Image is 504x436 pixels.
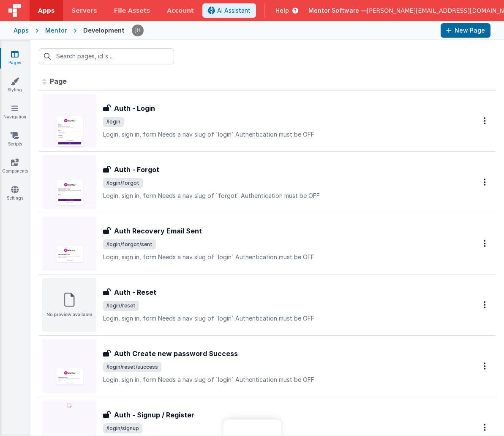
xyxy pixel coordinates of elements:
[275,6,289,15] span: Help
[114,165,159,175] h3: Auth - Forgot
[103,130,457,139] p: Login, sign in, form Needs a nav slug of `login` Authentication must be OFF
[479,112,492,129] button: Options
[103,253,457,261] p: Login, sign in, form Needs a nav slug of `login` Authentication must be OFF
[103,239,156,250] span: /login/forgot/sent
[114,348,238,359] h3: Auth Create new password Success
[479,419,492,436] button: Options
[103,314,457,323] p: Login, sign in, form Needs a nav slug of `login` Authentication must be OFF
[114,103,155,113] h3: Auth - Login
[103,117,124,127] span: /login
[103,376,457,384] p: Login, sign in, form Needs a nav slug of `login` Authentication must be OFF
[202,3,256,18] button: AI Assistant
[103,362,161,372] span: /login/reset/success
[308,6,367,15] span: Mentor Software —
[114,410,194,420] h3: Auth - Signup / Register
[83,26,125,35] div: Development
[45,26,67,35] div: Mentor
[479,296,492,313] button: Options
[50,77,67,85] span: Page
[132,25,144,36] img: c2badad8aad3a9dfc60afe8632b41ba8
[217,6,251,15] span: AI Assistant
[71,6,97,15] span: Servers
[479,357,492,375] button: Options
[103,192,457,200] p: Login, sign in, form Needs a nav slug of `forgot` Authentication must be OFF
[479,173,492,191] button: Options
[479,235,492,252] button: Options
[103,423,142,433] span: /login/signup
[103,178,143,188] span: /login/forgot
[114,6,150,15] span: File Assets
[38,6,54,15] span: Apps
[114,226,202,236] h3: Auth Recovery Email Sent
[441,23,490,38] button: New Page
[103,301,139,311] span: /login/reset
[14,26,29,35] div: Apps
[114,287,156,297] h3: Auth - Reset
[39,48,174,64] input: Search pages, id's ...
